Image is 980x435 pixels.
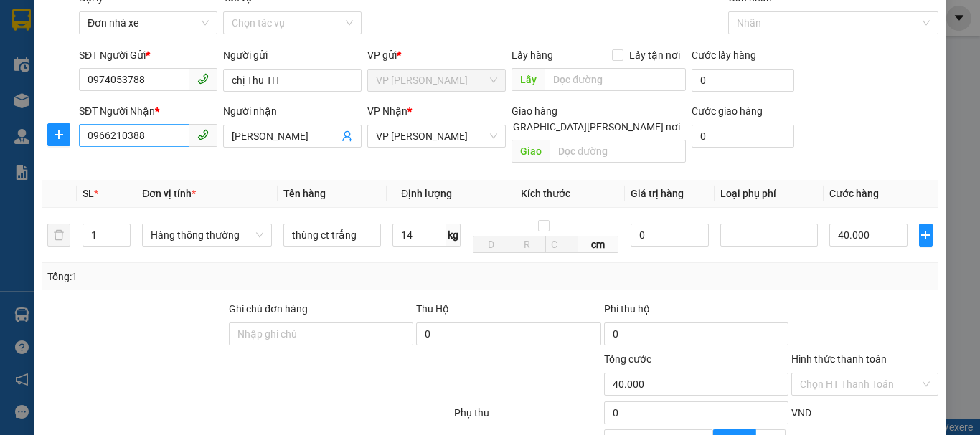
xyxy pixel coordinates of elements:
[545,68,686,91] input: Dọc đường
[401,188,452,199] span: Định lượng
[512,140,550,163] span: Giao
[715,180,824,208] th: Loại phụ phí
[223,47,362,63] div: Người gửi
[376,125,497,147] span: VP Linh Đàm
[919,224,933,247] button: plus
[416,303,449,315] span: Thu Hộ
[47,123,70,146] button: plus
[512,105,557,117] span: Giao hàng
[229,303,308,315] label: Ghi chú đơn hàng
[197,73,209,85] span: phone
[791,407,811,419] span: VND
[223,103,362,119] div: Người nhận
[692,105,763,117] label: Cước giao hàng
[692,125,794,148] input: Cước giao hàng
[631,188,684,199] span: Giá trị hàng
[88,12,209,34] span: Đơn nhà xe
[512,49,553,61] span: Lấy hàng
[545,236,578,253] input: C
[446,224,461,247] span: kg
[484,119,686,135] span: [GEOGRAPHIC_DATA][PERSON_NAME] nơi
[376,70,497,91] span: VP QUANG TRUNG
[623,47,686,63] span: Lấy tận nơi
[509,236,545,253] input: R
[79,47,217,63] div: SĐT Người Gửi
[521,188,570,199] span: Kích thước
[473,236,509,253] input: D
[829,188,879,199] span: Cước hàng
[79,103,217,119] div: SĐT Người Nhận
[604,353,651,365] span: Tổng cước
[47,269,380,285] div: Tổng: 1
[692,49,756,61] label: Cước lấy hàng
[578,236,619,253] span: cm
[283,188,326,199] span: Tên hàng
[142,188,196,199] span: Đơn vị tính
[151,224,263,246] span: Hàng thông thường
[367,105,407,117] span: VP Nhận
[512,68,545,91] span: Lấy
[453,405,603,430] div: Phụ thu
[367,47,506,63] div: VP gửi
[550,140,686,163] input: Dọc đường
[341,130,353,142] span: user-add
[83,188,94,199] span: SL
[791,353,887,365] label: Hình thức thanh toán
[47,224,70,247] button: delete
[48,129,70,140] span: plus
[692,69,794,92] input: Cước lấy hàng
[604,301,788,322] div: Phí thu hộ
[283,224,381,247] input: VD: Bàn, Ghế
[229,322,413,345] input: Ghi chú đơn hàng
[920,229,932,241] span: plus
[197,129,209,140] span: phone
[631,224,709,247] input: 0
